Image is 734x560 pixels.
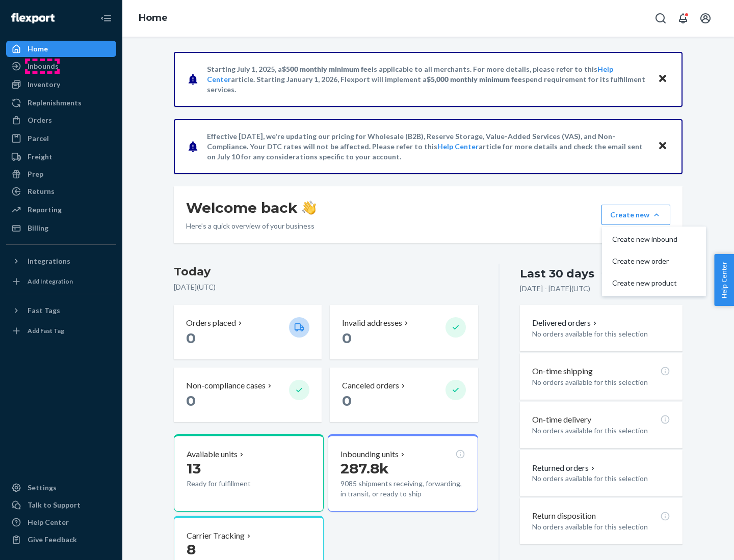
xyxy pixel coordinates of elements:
[28,186,55,197] div: Returns
[427,75,522,83] span: $5,000 monthly minimum fee
[28,326,64,335] div: Add Fast Tag
[207,131,648,162] p: Effective [DATE], we're updating our pricing for Wholesale (B2B), Reserve Storage, Value-Added Se...
[330,305,478,359] button: Invalid addresses 0
[520,284,590,294] p: [DATE] - [DATE] ( UTC )
[532,473,670,484] p: No orders available for this selection
[174,305,322,359] button: Orders placed 0
[342,329,352,347] span: 0
[187,530,245,542] p: Carrier Tracking
[342,380,399,391] p: Canceled orders
[28,223,48,233] div: Billing
[532,522,670,532] p: No orders available for this selection
[532,426,670,436] p: No orders available for this selection
[6,76,116,93] a: Inventory
[612,258,677,265] span: Create new order
[673,8,693,29] button: Open notifications
[520,266,594,282] div: Last 30 days
[28,517,69,527] div: Help Center
[28,205,62,215] div: Reporting
[532,462,597,474] button: Returned orders
[330,368,478,422] button: Canceled orders 0
[186,221,316,231] p: Here’s a quick overview of your business
[282,65,372,73] span: $500 monthly minimum fee
[28,305,60,316] div: Fast Tags
[28,44,48,54] div: Home
[532,317,599,329] button: Delivered orders
[187,449,238,460] p: Available units
[139,12,168,23] a: Home
[187,541,196,558] span: 8
[28,115,52,125] div: Orders
[186,392,196,409] span: 0
[28,483,57,493] div: Settings
[28,535,77,545] div: Give Feedback
[650,8,671,29] button: Open Search Box
[174,368,322,422] button: Non-compliance cases 0
[6,41,116,57] a: Home
[28,277,73,286] div: Add Integration
[612,279,677,287] span: Create new product
[302,201,316,215] img: hand-wave emoji
[6,183,116,200] a: Returns
[28,169,43,179] div: Prep
[6,514,116,530] a: Help Center
[532,510,596,522] p: Return disposition
[6,58,116,74] a: Inbounds
[28,98,82,108] div: Replenishments
[6,149,116,165] a: Freight
[604,229,704,250] button: Create new inbound
[601,205,670,225] button: Create newCreate new inboundCreate new orderCreate new product
[6,497,116,513] a: Talk to Support
[6,323,116,339] a: Add Fast Tag
[6,531,116,548] button: Give Feedback
[96,8,116,29] button: Close Navigation
[340,479,465,499] p: 9085 shipments receiving, forwarding, in transit, or ready to ship
[6,220,116,236] a: Billing
[656,72,669,87] button: Close
[6,130,116,147] a: Parcel
[174,282,478,292] p: [DATE] ( UTC )
[28,133,49,144] div: Parcel
[28,500,81,510] div: Talk to Support
[532,377,670,387] p: No orders available for this selection
[340,460,389,477] span: 287.8k
[342,392,352,409] span: 0
[187,460,201,477] span: 13
[6,202,116,218] a: Reporting
[6,273,116,290] a: Add Integration
[11,13,55,23] img: Flexport logo
[6,302,116,319] button: Fast Tags
[186,329,196,347] span: 0
[695,8,716,29] button: Open account menu
[604,272,704,294] button: Create new product
[186,317,236,329] p: Orders placed
[6,480,116,496] a: Settings
[6,95,116,111] a: Replenishments
[187,479,281,489] p: Ready for fulfillment
[604,250,704,272] button: Create new order
[186,380,266,391] p: Non-compliance cases
[656,139,669,154] button: Close
[207,64,648,95] p: Starting July 1, 2025, a is applicable to all merchants. For more details, please refer to this a...
[532,329,670,339] p: No orders available for this selection
[714,254,734,306] button: Help Center
[186,199,316,217] h1: Welcome back
[342,317,402,329] p: Invalid addresses
[174,264,478,280] h3: Today
[612,236,677,243] span: Create new inbound
[28,256,70,266] div: Integrations
[340,449,399,460] p: Inbounding units
[6,112,116,128] a: Orders
[532,366,593,377] p: On-time shipping
[174,434,324,512] button: Available units13Ready for fulfillment
[532,414,591,426] p: On-time delivery
[28,152,53,162] div: Freight
[6,166,116,182] a: Prep
[6,253,116,269] button: Integrations
[130,4,176,33] ol: breadcrumbs
[437,142,479,151] a: Help Center
[28,79,60,90] div: Inventory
